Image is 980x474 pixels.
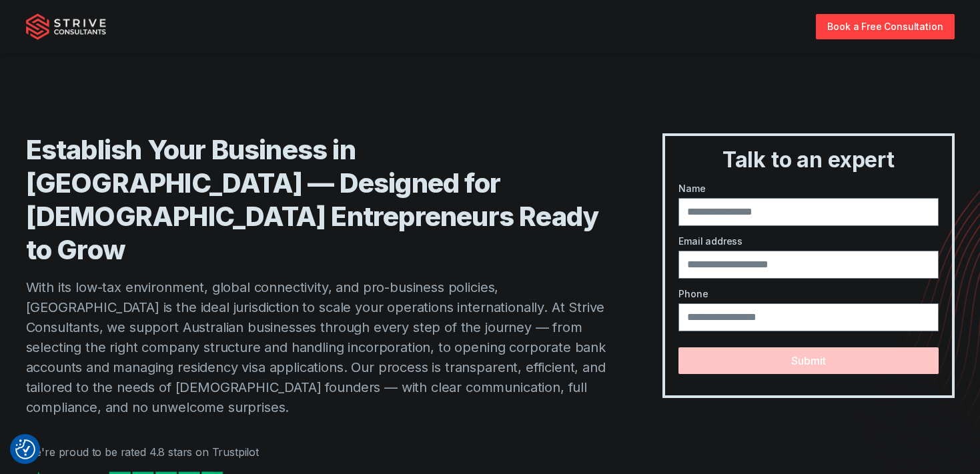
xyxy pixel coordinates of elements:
[26,444,610,460] p: We're proud to be rated 4.8 stars on Trustpilot
[678,347,938,374] button: Submit
[15,439,35,459] img: Revisit consent button
[678,287,938,301] label: Phone
[678,181,938,195] label: Name
[670,147,946,173] h3: Talk to an expert
[26,13,106,40] img: Strive Consultants
[26,277,610,417] p: With its low-tax environment, global connectivity, and pro-business policies, [GEOGRAPHIC_DATA] i...
[26,133,610,267] h1: Establish Your Business in [GEOGRAPHIC_DATA] — Designed for [DEMOGRAPHIC_DATA] Entrepreneurs Read...
[15,439,35,459] button: Consent Preferences
[678,234,938,248] label: Email address
[816,14,954,39] a: Book a Free Consultation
